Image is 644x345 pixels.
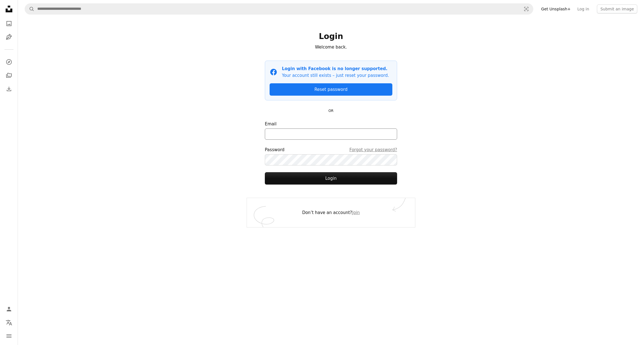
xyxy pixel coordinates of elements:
a: Photos [3,18,15,29]
a: Get Unsplash+ [538,4,574,13]
a: Illustrations [3,31,15,43]
a: Log in [574,4,592,13]
small: OR [328,109,333,113]
a: Log in / Sign up [3,303,15,315]
a: Home — Unsplash [3,3,15,16]
a: Explore [3,56,15,68]
p: Your account still exists – just reset your password. [282,72,389,79]
div: Don’t have an account? [247,198,415,227]
input: Email [265,128,397,140]
input: PasswordForgot your password? [265,154,397,165]
button: Submit an image [597,4,637,13]
a: Join [352,210,360,215]
button: Search Unsplash [25,4,34,14]
button: Language [3,317,15,328]
button: Login [265,172,397,185]
p: Login with Facebook is no longer supported. [282,65,389,72]
form: Find visuals sitewide [25,3,533,15]
button: Menu [3,330,15,342]
a: Collections [3,70,15,81]
a: Reset password [270,83,392,96]
label: Email [265,121,397,140]
button: Visual search [520,4,533,14]
a: Forgot your password? [349,146,397,153]
a: Download History [3,83,15,95]
p: Welcome back. [265,44,397,50]
h1: Login [265,31,397,42]
div: Password [265,146,397,153]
